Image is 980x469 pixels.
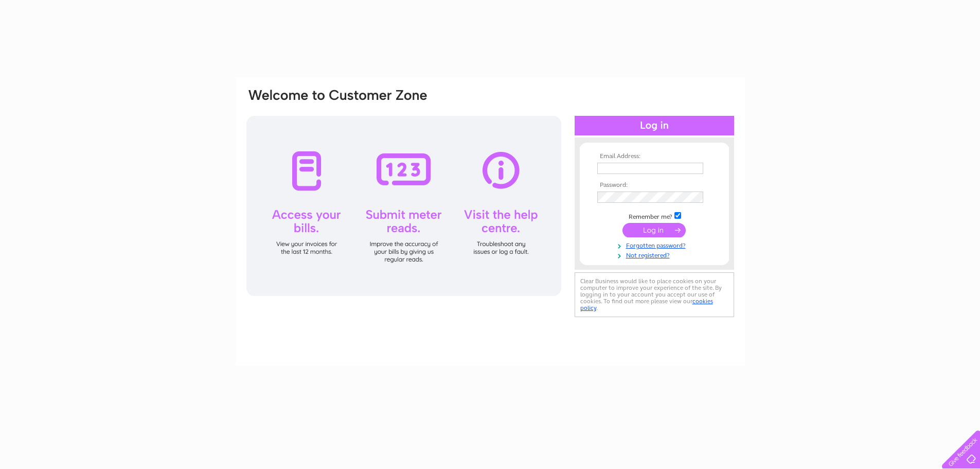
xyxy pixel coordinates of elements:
input: Submit [622,223,686,237]
th: Email Address: [595,153,714,160]
a: Not registered? [597,250,714,259]
th: Password: [595,182,714,189]
div: Clear Business would like to place cookies on your computer to improve your experience of the sit... [575,272,734,317]
a: Forgotten password? [597,240,714,250]
a: cookies policy [580,298,713,311]
td: Remember me? [595,211,714,221]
